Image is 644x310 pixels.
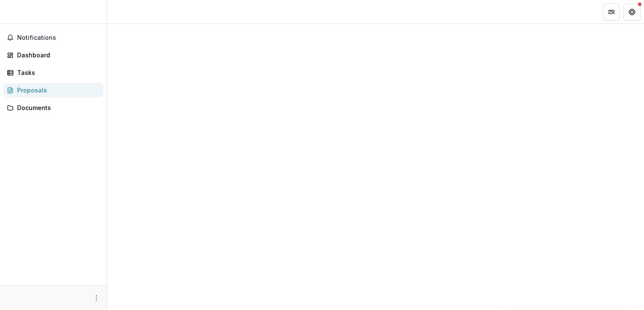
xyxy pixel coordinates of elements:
div: Dashboard [17,51,96,60]
button: More [91,293,101,303]
a: Proposals [3,83,103,97]
button: Notifications [3,31,103,45]
button: Partners [603,3,620,21]
div: Documents [17,103,96,112]
div: Tasks [17,68,96,77]
a: Dashboard [3,48,103,62]
a: Documents [3,101,103,115]
a: Tasks [3,66,103,80]
button: Get Help [623,3,641,21]
div: Proposals [17,86,96,95]
span: Notifications [17,34,100,42]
